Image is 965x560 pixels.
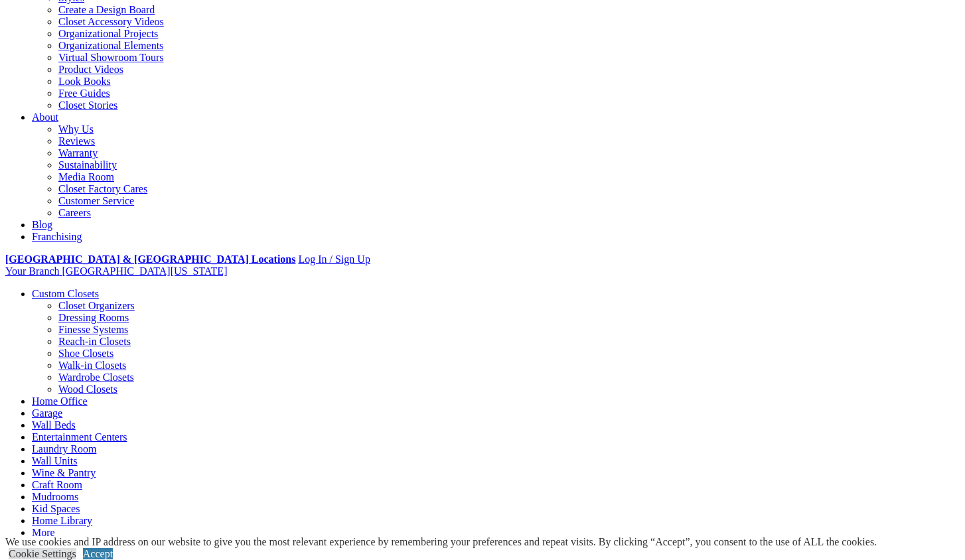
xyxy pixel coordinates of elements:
a: Laundry Room [32,443,96,455]
a: Kid Spaces [32,503,80,514]
a: Dressing Rooms [58,312,129,323]
a: Organizational Projects [58,28,158,39]
a: Closet Accessory Videos [58,16,164,27]
a: Careers [58,207,91,218]
a: Walk-in Closets [58,360,126,371]
a: Product Videos [58,64,123,75]
a: Cookie Settings [9,548,76,559]
a: Reach-in Closets [58,336,131,347]
a: Customer Service [58,195,134,206]
a: Home Library [32,515,92,526]
span: Your Branch [5,265,59,277]
a: Custom Closets [32,288,99,299]
a: Blog [32,219,52,230]
a: Garage [32,407,62,419]
a: [GEOGRAPHIC_DATA] & [GEOGRAPHIC_DATA] Locations [5,253,295,265]
a: Shoe Closets [58,348,113,359]
div: We use cookies and IP address on our website to give you the most relevant experience by remember... [5,536,877,548]
a: Entertainment Centers [32,431,127,443]
a: Log In / Sign Up [298,253,370,265]
a: Reviews [58,135,95,147]
a: Create a Design Board [58,4,155,15]
a: Media Room [58,171,114,182]
a: Accept [83,548,113,559]
a: Wall Beds [32,419,76,431]
a: Wine & Pantry [32,467,96,478]
a: Wall Units [32,455,77,466]
a: Wardrobe Closets [58,372,134,383]
a: More menu text will display only on big screen [32,527,55,538]
a: About [32,111,58,123]
a: Warranty [58,147,98,159]
a: Virtual Showroom Tours [58,52,164,63]
a: Wood Closets [58,384,117,395]
a: Home Office [32,395,88,407]
a: Sustainability [58,159,117,171]
span: [GEOGRAPHIC_DATA][US_STATE] [62,265,227,277]
a: Closet Organizers [58,300,135,311]
a: Mudrooms [32,491,78,502]
a: Look Books [58,76,111,87]
a: Why Us [58,123,94,135]
a: Finesse Systems [58,324,128,335]
a: Free Guides [58,88,110,99]
a: Closet Stories [58,100,117,111]
a: Franchising [32,231,82,242]
a: Your Branch [GEOGRAPHIC_DATA][US_STATE] [5,265,227,277]
a: Craft Room [32,479,82,490]
a: Closet Factory Cares [58,183,147,194]
a: Organizational Elements [58,40,163,51]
